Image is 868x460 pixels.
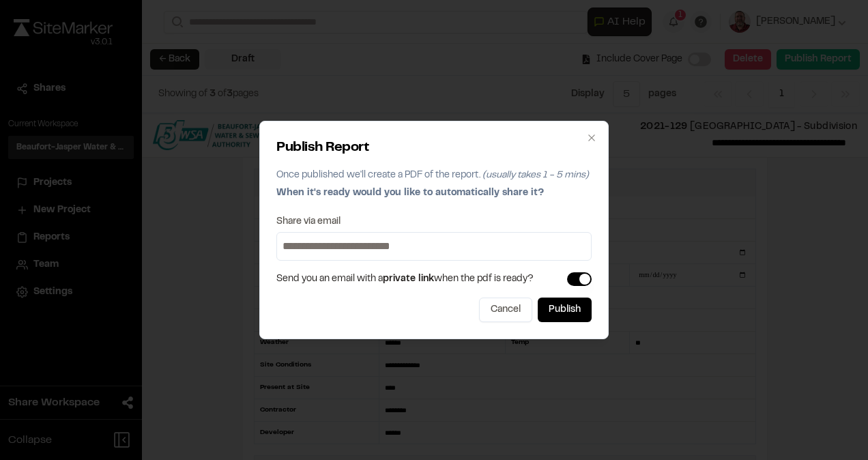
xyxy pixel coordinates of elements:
p: Once published we'll create a PDF of the report. [276,168,592,183]
span: Send you an email with a when the pdf is ready? [276,272,534,287]
label: Share via email [276,217,341,227]
button: Cancel [479,298,532,322]
span: (usually takes 1 - 5 mins) [482,171,589,179]
span: When it's ready would you like to automatically share it? [276,189,544,197]
span: private link [383,275,434,283]
h2: Publish Report [276,138,592,158]
button: Publish [538,298,592,322]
